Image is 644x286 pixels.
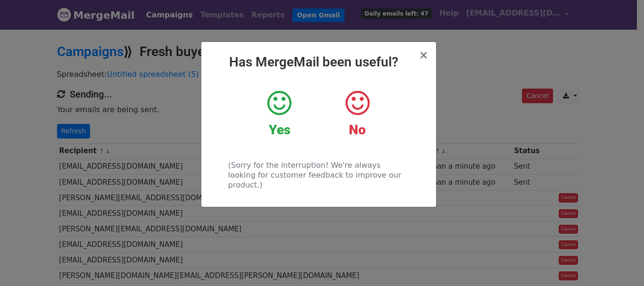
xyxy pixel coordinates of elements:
[349,122,366,138] strong: No
[325,89,389,138] a: No
[228,160,409,190] p: (Sorry for the interruption! We're always looking for customer feedback to improve our product.)
[209,54,429,70] h2: Has MergeMail been useful?
[248,89,311,138] a: Yes
[419,49,428,62] span: ×
[269,122,290,138] strong: Yes
[419,49,428,61] button: Close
